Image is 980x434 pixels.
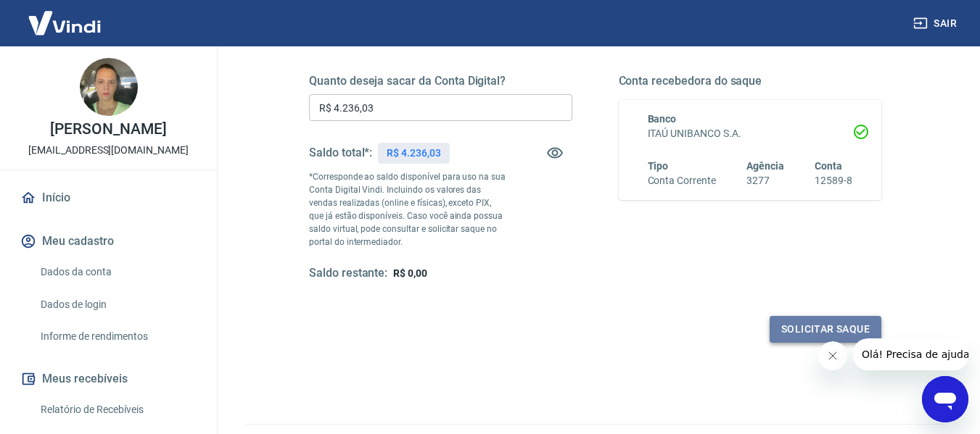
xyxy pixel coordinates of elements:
[17,225,199,257] button: Meu cadastro
[35,290,199,320] a: Dados de login
[619,74,882,88] h5: Conta recebedora do saque
[387,146,440,161] p: R$ 4.236,03
[815,160,842,172] span: Conta
[746,173,784,188] h6: 3277
[922,376,968,422] iframe: Botão para abrir a janela de mensagens
[648,173,716,188] h6: Conta Corrente
[9,10,122,22] span: Olá! Precisa de ajuda?
[17,1,112,45] img: Vindi
[309,146,372,160] h5: Saldo total*:
[746,160,784,172] span: Agência
[28,143,189,158] p: [EMAIL_ADDRESS][DOMAIN_NAME]
[309,74,572,88] h5: Quanto deseja sacar da Conta Digital?
[648,126,853,141] h6: ITAÚ UNIBANCO S.A.
[35,257,199,287] a: Dados da conta
[648,113,677,125] span: Banco
[17,182,199,214] a: Início
[853,338,968,370] iframe: Mensagem da empresa
[309,170,506,249] p: *Corresponde ao saldo disponível para uso na sua Conta Digital Vindi. Incluindo os valores das ve...
[910,10,963,37] button: Sair
[393,267,427,279] span: R$ 0,00
[815,173,852,188] h6: 12589-8
[309,266,387,281] h5: Saldo restante:
[648,160,669,172] span: Tipo
[17,363,199,395] button: Meus recebíveis
[35,322,199,351] a: Informe de rendimentos
[818,341,847,370] iframe: Fechar mensagem
[50,122,166,137] p: [PERSON_NAME]
[35,395,199,425] a: Relatório de Recebíveis
[770,316,881,343] button: Solicitar saque
[80,58,138,116] img: 15d61fe2-2cf3-463f-abb3-188f2b0ad94a.jpeg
